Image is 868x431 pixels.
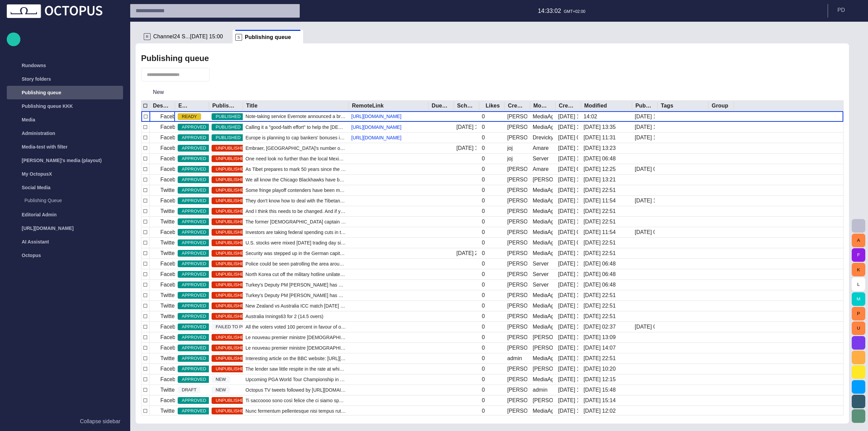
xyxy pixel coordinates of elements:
[584,239,616,247] div: 3/30/2016 22:51
[852,292,865,306] button: M
[178,292,210,299] span: APPROVED
[245,166,346,173] span: As Tibet prepares to mark 50 years since the Dalai Lama fled
[349,124,404,131] a: [URL][DOMAIN_NAME]
[482,208,485,215] div: 0
[178,218,210,225] span: APPROVED
[233,30,303,43] div: SPublishing queue
[533,229,553,236] div: MediaAgent
[160,176,184,184] p: Facebook
[160,228,184,236] p: Facebook
[160,239,176,247] p: Twitter
[7,221,123,235] div: [URL][DOMAIN_NAME]
[507,176,527,183] div: Janko
[558,165,578,173] div: 4/17/2013 03:51
[349,134,404,141] a: [URL][DOMAIN_NAME]
[22,103,73,110] p: Publishing queue KKK
[661,102,673,109] div: Tags
[245,218,346,225] span: The former England captain made 115 appearances for his country and 394 for Manchester United
[212,102,237,109] div: Publishing status
[245,187,346,194] span: Some fringe playoff contenders have been making some moves lately, finding their groove in the se...
[852,234,865,247] button: A
[212,271,251,278] span: UNPUBLISHED
[584,334,616,341] div: 7/11/2013 13:09
[533,250,553,257] div: MediaAgent
[482,144,485,152] div: 0
[533,102,550,109] div: Modified by
[584,365,616,373] div: 7/15/2013 10:20
[178,239,210,246] span: APPROVED
[533,113,553,120] div: MediaAgent
[153,33,223,40] span: Channel24 S...[DATE] 15:00
[507,208,527,215] div: Janko
[533,323,553,331] div: MediaAgent
[22,116,35,123] p: Media
[507,323,527,331] div: Janko
[457,102,474,109] div: Scheduled
[160,207,176,215] p: Twitter
[507,365,527,373] div: Janko
[160,123,184,131] p: Facebook
[178,302,210,309] span: APPROVED
[559,102,575,109] div: Created
[533,302,553,310] div: MediaAgent
[178,113,201,120] span: READY
[584,229,616,236] div: 7/28/2022 11:54
[245,250,346,257] span: Security was stepped up in the German capital on Sunday (February 22)
[160,113,184,121] p: Facebook
[564,8,586,15] p: GMT+02:00
[352,102,384,109] div: RemoteLink
[507,386,527,394] div: Janko
[533,397,553,404] div: Janko
[482,355,485,362] div: 0
[558,313,578,320] div: 6/12/2013 12:36
[212,187,251,194] span: UNPUBLISHED
[584,155,616,162] div: 3/25/2016 06:48
[558,144,578,152] div: 4/10/2013 11:02
[558,260,578,268] div: 5/24/2013 16:22
[837,6,845,14] p: P D
[178,260,210,267] span: APPROVED
[482,123,485,131] div: 0
[558,281,578,289] div: 6/4/2013 18:33
[212,113,245,120] span: PUBLISHED
[7,86,123,99] div: Publishing queue
[507,123,527,131] div: Janko
[22,211,57,218] p: Editorial Admin
[852,321,865,335] button: U
[246,102,258,109] div: Title
[584,197,616,204] div: 7/28/2022 11:54
[482,113,485,120] div: 0
[235,34,242,41] p: S
[80,417,120,426] p: Collapse sidebar
[212,239,251,246] span: UNPUBLISHED
[160,291,176,299] p: Twitter
[160,323,184,331] p: Facebook
[486,102,500,109] div: Likes
[482,239,485,247] div: 0
[558,113,578,120] div: 4/9/2013 14:15
[507,397,527,404] div: Janko
[584,260,616,268] div: 3/25/2016 06:48
[212,208,251,215] span: UNPUBLISHED
[533,176,553,183] div: Janko
[507,313,527,320] div: Janko
[712,102,728,109] div: Group
[507,355,522,362] div: admin
[482,271,485,278] div: 0
[212,313,251,320] span: UNPUBLISHED
[533,386,548,394] div: admin
[584,323,616,331] div: 3/7/2023 02:37
[245,176,346,183] span: We all know the Chicago Blackhawks have been soaring this season in the NHL, but what about the p...
[245,302,346,309] span: New Zealand vs Australia ICC match today at 1030
[507,187,527,194] div: Janko
[212,302,251,309] span: UNPUBLISHED
[178,102,203,109] div: Editorial status
[178,324,210,330] span: APPROVED
[584,144,616,152] div: 8/18 13:23
[22,171,52,177] p: My OctopusX
[584,113,597,120] div: 14:02
[178,250,210,257] span: APPROVED
[558,376,578,383] div: 8/13/2013 14:00
[245,229,346,236] span: Investors are taking federal spending cuts in the United States in stride.
[245,271,346,278] span: North Korea cut off the military hotline unilaterally today as a prot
